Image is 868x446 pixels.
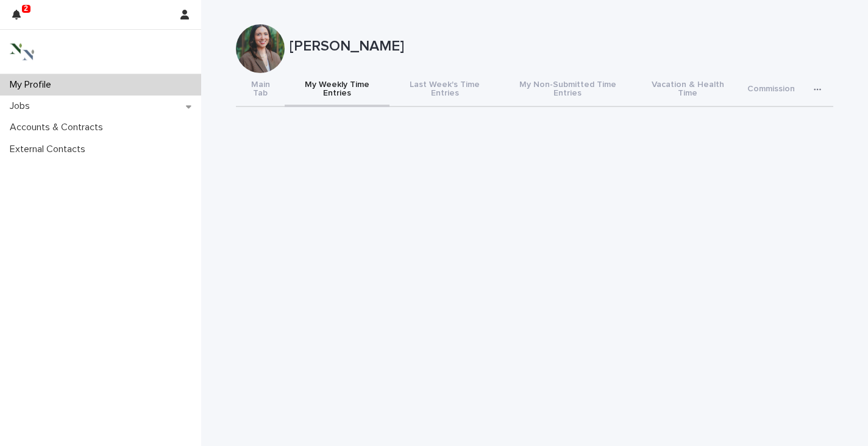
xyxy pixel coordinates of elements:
button: Vacation & Health Time [636,73,740,107]
button: My Weekly Time Entries [285,73,390,107]
p: My Profile [5,79,61,91]
img: 3bAFpBnQQY6ys9Fa9hsD [10,40,34,64]
button: My Non-Submitted Time Entries [500,73,636,107]
button: Last Week's Time Entries [390,73,500,107]
button: Commission [740,73,802,107]
p: Jobs [5,100,40,112]
p: 2 [24,4,28,13]
div: 2 [12,7,28,29]
p: External Contacts [5,144,95,155]
button: Main Tab [236,73,285,107]
p: Accounts & Contracts [5,122,113,133]
p: [PERSON_NAME] [290,38,828,55]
